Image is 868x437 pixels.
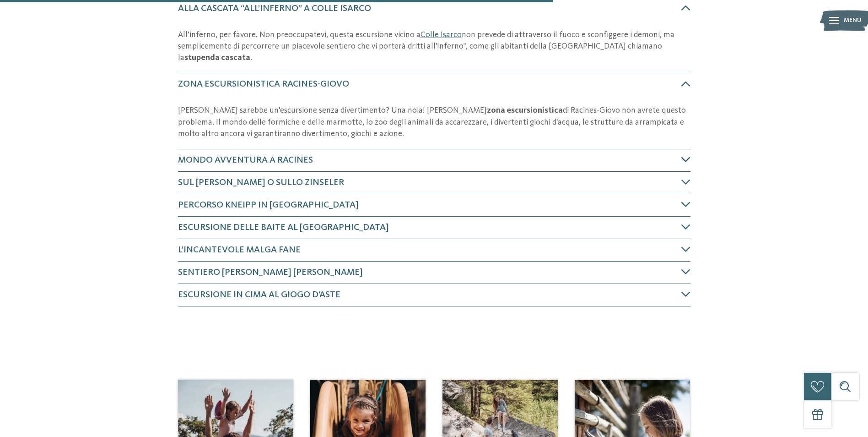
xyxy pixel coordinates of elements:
[178,80,349,89] span: Zona escursionistica Racines-Giovo
[178,201,359,210] span: Percorso Kneipp in [GEOGRAPHIC_DATA]
[421,31,462,39] a: Colle Isarco
[178,246,301,255] span: L’incantevole Malga Fane
[178,4,371,13] span: Alla Cascata “All’Inferno” a Colle Isarco
[178,156,313,165] span: Mondo avventura a Racines
[178,290,340,300] span: Escursione in cima al Giogo d’Aste
[178,105,690,140] p: [PERSON_NAME] sarebbe un'escursione senza divertimento? Una noia! [PERSON_NAME] di Racines-Giovo ...
[178,268,363,277] span: Sentiero [PERSON_NAME] [PERSON_NAME]
[184,54,250,62] strong: stupenda cascata
[178,223,389,232] span: Escursione delle baite al [GEOGRAPHIC_DATA]
[178,29,690,64] p: All’inferno, per favore. Non preoccupatevi, questa escursione vicino a non prevede di attraverso ...
[487,106,563,115] strong: zona escursionistica
[178,178,344,187] span: Sul [PERSON_NAME] o sullo Zinseler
